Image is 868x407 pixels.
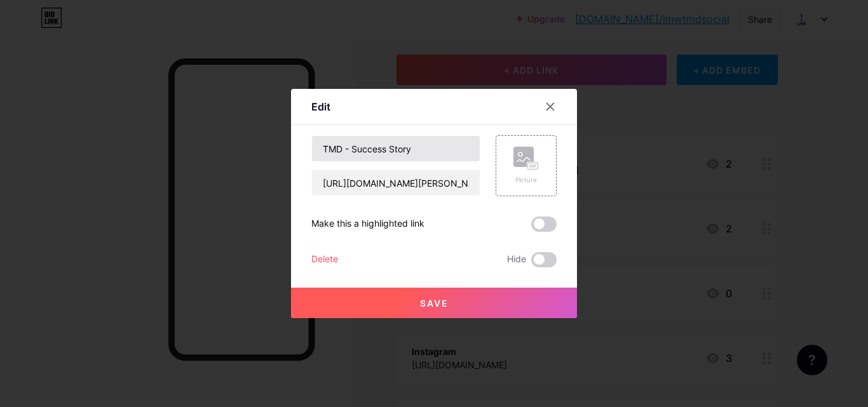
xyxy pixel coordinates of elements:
div: Delete [311,252,338,267]
input: Title [312,136,480,161]
span: Save [420,298,449,309]
input: URL [312,170,480,196]
div: Picture [513,175,539,185]
div: Edit [311,99,330,114]
div: Make this a highlighted link [311,217,424,232]
span: Hide [507,252,526,267]
button: Save [291,288,577,318]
